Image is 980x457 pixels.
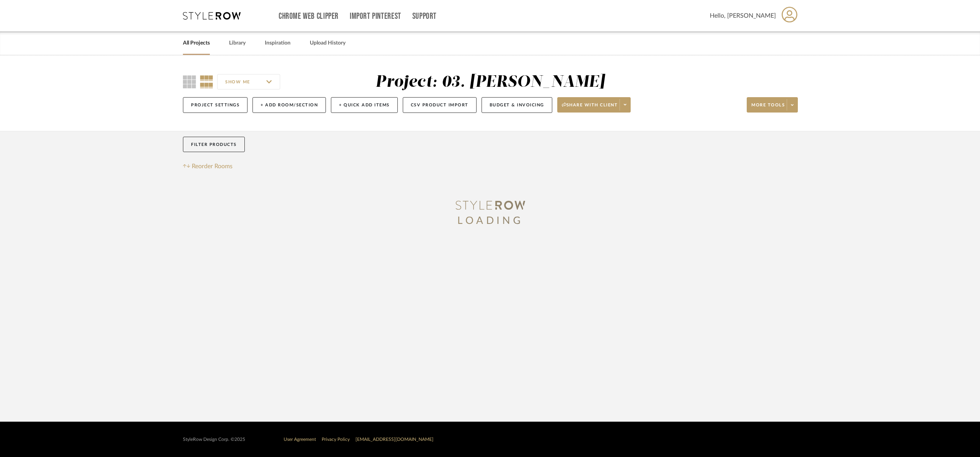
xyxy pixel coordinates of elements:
span: More tools [751,102,785,114]
a: Inspiration [265,38,291,48]
button: Filter Products [183,137,245,152]
button: + Quick Add Items [331,97,398,113]
button: CSV Product Import [403,97,477,113]
a: [EMAIL_ADDRESS][DOMAIN_NAME] [355,437,434,442]
a: Import Pinterest [350,13,401,20]
button: Share with client [557,97,631,113]
a: User Agreement [284,437,316,442]
span: Hello, [PERSON_NAME] [710,11,776,20]
div: StyleRow Design Corp. ©2025 [183,437,245,442]
a: Library [229,38,246,48]
a: Chrome Web Clipper [279,13,339,20]
button: Reorder Rooms [183,162,233,171]
a: Upload History [310,38,345,48]
span: Reorder Rooms [192,162,233,171]
a: All Projects [183,38,210,48]
button: More tools [747,97,798,113]
span: LOADING [457,216,523,226]
span: Share with client [562,102,618,114]
button: Project Settings [183,97,247,113]
button: Budget & Invoicing [482,97,552,113]
a: Support [412,13,437,20]
a: Privacy Policy [322,437,350,442]
button: + Add Room/Section [252,97,326,113]
div: Project: 03. [PERSON_NAME] [375,74,605,90]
